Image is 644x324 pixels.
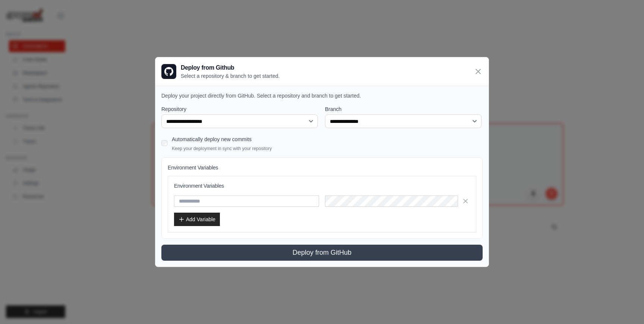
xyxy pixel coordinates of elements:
[168,164,476,171] h4: Environment Variables
[174,182,470,190] h3: Environment Variables
[325,105,483,113] label: Branch
[161,105,319,113] label: Repository
[172,146,272,152] p: Keep your deployment in sync with your repository
[181,63,280,72] h3: Deploy from Github
[172,136,252,142] label: Automatically deploy new commits
[607,288,644,324] iframe: Chat Widget
[161,245,483,261] button: Deploy from GitHub
[174,213,220,226] button: Add Variable
[181,72,280,80] p: Select a repository & branch to get started.
[161,92,483,99] p: Deploy your project directly from GitHub. Select a repository and branch to get started.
